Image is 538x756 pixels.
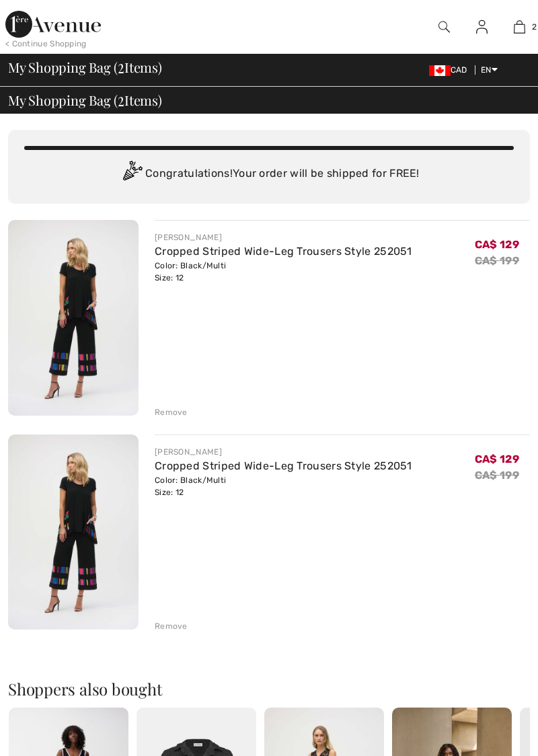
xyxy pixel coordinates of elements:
[475,254,519,267] s: CA$ 199
[429,65,451,76] img: Canadian Dollar
[118,90,124,108] span: 2
[8,220,139,416] img: Cropped Striped Wide-Leg Trousers Style 252051
[532,21,537,33] span: 2
[118,57,124,75] span: 2
[155,446,412,458] div: [PERSON_NAME]
[155,260,412,284] div: Color: Black/Multi Size: 12
[501,19,537,35] a: 2
[5,11,101,38] img: 1ère Avenue
[5,38,87,50] div: < Continue Shopping
[8,681,530,697] h2: Shoppers also bought
[476,19,488,35] img: My Info
[438,19,450,35] img: search the website
[429,65,473,75] span: CAD
[24,161,514,188] div: Congratulations! Your order will be shipped for FREE!
[465,19,498,36] a: Sign In
[118,161,145,188] img: Congratulation2.svg
[8,93,162,107] span: My Shopping Bag ( Items)
[481,65,498,75] span: EN
[155,620,188,632] div: Remove
[155,406,188,418] div: Remove
[155,459,412,472] a: Cropped Striped Wide-Leg Trousers Style 252051
[475,233,519,251] span: CA$ 129
[8,434,139,630] img: Cropped Striped Wide-Leg Trousers Style 252051
[155,231,412,243] div: [PERSON_NAME]
[155,474,412,498] div: Color: Black/Multi Size: 12
[155,245,412,258] a: Cropped Striped Wide-Leg Trousers Style 252051
[8,61,162,74] span: My Shopping Bag ( Items)
[475,448,519,465] span: CA$ 129
[475,469,519,482] s: CA$ 199
[514,19,525,35] img: My Bag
